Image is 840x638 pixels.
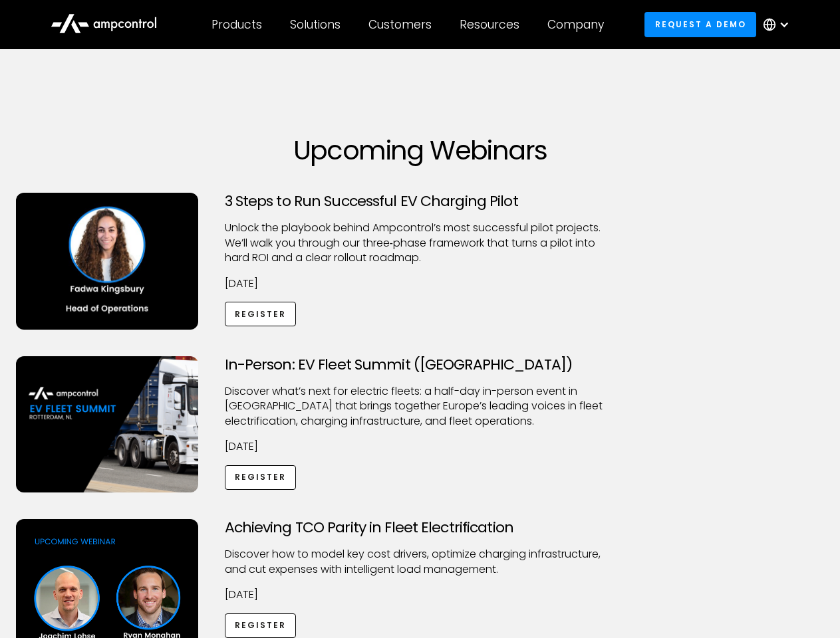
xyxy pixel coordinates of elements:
h1: Upcoming Webinars [16,134,825,166]
div: Solutions [290,17,341,32]
p: [DATE] [225,276,616,291]
div: Customers [368,17,432,32]
p: [DATE] [225,439,616,454]
div: Company [547,17,604,32]
h3: Achieving TCO Parity in Fleet Electrification [225,519,616,536]
div: Resources [460,17,519,32]
p: Discover how to model key cost drivers, optimize charging infrastructure, and cut expenses with i... [225,547,616,577]
div: Products [211,17,262,32]
a: Register [225,465,297,490]
p: Unlock the playbook behind Ampcontrol’s most successful pilot projects. We’ll walk you through ou... [225,221,616,265]
p: [DATE] [225,587,616,602]
h3: 3 Steps to Run Successful EV Charging Pilot [225,193,616,210]
a: Request a demo [644,12,756,37]
a: Register [225,302,297,326]
h3: In-Person: EV Fleet Summit ([GEOGRAPHIC_DATA]) [225,356,616,373]
p: ​Discover what’s next for electric fleets: a half-day in-person event in [GEOGRAPHIC_DATA] that b... [225,384,616,429]
a: Register [225,613,297,638]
